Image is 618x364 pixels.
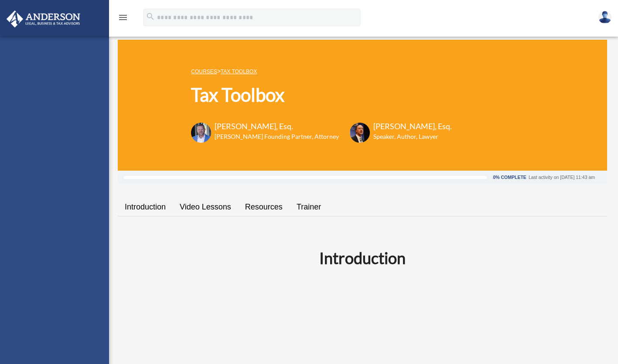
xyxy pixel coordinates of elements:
h3: [PERSON_NAME], Esq. [215,121,339,132]
h6: [PERSON_NAME] Founding Partner, Attorney [215,132,339,141]
i: search [146,12,155,21]
h1: Tax Toolbox [191,82,452,108]
img: User Pic [598,11,611,24]
h2: Introduction [123,247,602,269]
a: Resources [238,195,290,220]
a: menu [118,15,128,23]
a: Tax Toolbox [221,69,257,75]
a: Introduction [118,195,173,220]
div: 0% Complete [493,175,526,180]
h6: Speaker, Author, Lawyer [373,132,441,141]
a: COURSES [191,69,217,75]
img: Anderson Advisors Platinum Portal [4,10,83,27]
img: Toby-circle-head.png [191,123,211,143]
div: Last activity on [DATE] 11:43 am [529,175,595,180]
h3: [PERSON_NAME], Esq. [373,121,452,132]
img: Scott-Estill-Headshot.png [350,123,370,143]
p: > [191,66,452,77]
a: Video Lessons [173,195,238,220]
a: Trainer [290,195,328,220]
i: menu [118,12,128,23]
